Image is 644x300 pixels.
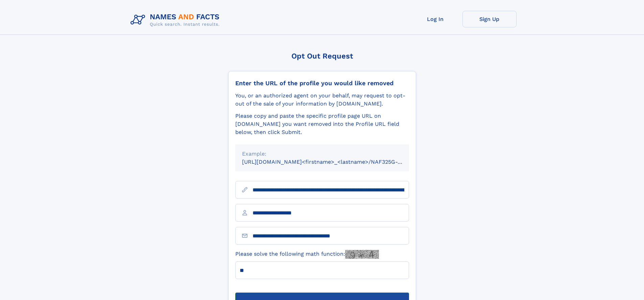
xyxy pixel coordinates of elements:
[242,159,422,165] small: [URL][DOMAIN_NAME]<firstname>_<lastname>/NAF325G-xxxxxxxx
[462,11,517,27] a: Sign Up
[235,250,379,259] label: Please solve the following math function:
[235,79,409,87] div: Enter the URL of the profile you would like removed
[235,92,409,108] div: You, or an authorized agent on your behalf, may request to opt-out of the sale of your informatio...
[408,11,462,27] a: Log In
[235,112,409,136] div: Please copy and paste the specific profile page URL on [DOMAIN_NAME] you want removed into the Pr...
[228,52,416,60] div: Opt Out Request
[242,150,402,158] div: Example:
[128,11,225,29] img: Logo Names and Facts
